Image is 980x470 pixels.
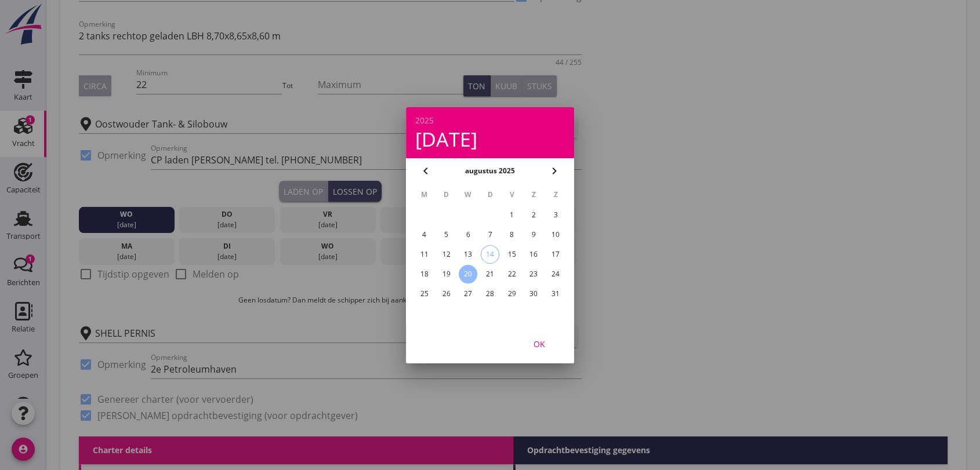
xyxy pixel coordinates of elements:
[459,285,477,303] button: 27
[545,185,566,205] th: Z
[437,265,456,283] button: 19
[502,185,522,205] th: V
[503,206,521,224] button: 1
[524,206,543,224] button: 2
[436,185,457,205] th: D
[459,245,477,264] button: 13
[481,285,499,303] button: 28
[415,285,434,303] button: 25
[524,285,543,303] button: 30
[547,164,561,178] i: chevron_right
[546,265,565,283] button: 24
[514,333,565,354] button: OK
[546,225,565,244] button: 10
[459,225,477,244] button: 6
[503,285,521,303] button: 29
[546,245,565,264] button: 17
[419,164,433,178] i: chevron_left
[462,162,518,180] button: augustus 2025
[414,185,435,205] th: M
[546,206,565,224] button: 3
[503,225,521,244] button: 8
[524,265,543,283] button: 23
[437,225,456,244] button: 5
[523,337,556,349] div: OK
[437,245,456,264] button: 12
[415,265,434,283] button: 18
[459,265,477,283] button: 20
[546,285,565,303] button: 31
[437,285,456,303] button: 26
[415,245,434,264] button: 11
[524,225,543,244] button: 9
[458,185,478,205] th: W
[480,185,500,205] th: D
[481,265,499,283] button: 21
[481,225,499,244] button: 7
[503,265,521,283] button: 22
[524,245,543,264] button: 16
[503,245,521,264] button: 15
[524,185,545,205] th: Z
[415,129,565,149] div: [DATE]
[415,116,565,125] div: 2025
[415,225,434,244] button: 4
[481,245,499,264] button: 14
[481,246,499,263] div: 14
